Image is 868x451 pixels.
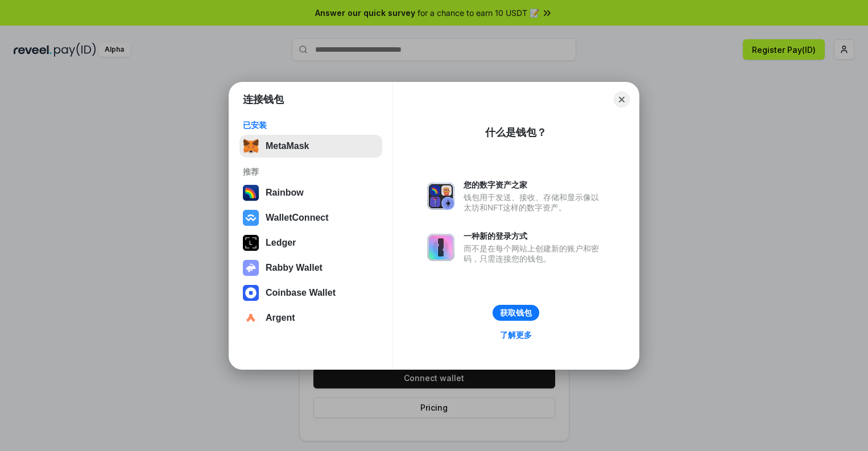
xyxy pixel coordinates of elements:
div: Coinbase Wallet [266,288,336,298]
div: 您的数字资产之家 [464,180,605,190]
img: svg+xml,%3Csvg%20fill%3D%22none%22%20height%3D%2233%22%20viewBox%3D%220%200%2035%2033%22%20width%... [243,138,259,154]
a: 了解更多 [493,328,539,342]
img: svg+xml,%3Csvg%20width%3D%2228%22%20height%3D%2228%22%20viewBox%3D%220%200%2028%2028%22%20fill%3D... [243,210,259,226]
img: svg+xml,%3Csvg%20xmlns%3D%22http%3A%2F%2Fwww.w3.org%2F2000%2Fsvg%22%20fill%3D%22none%22%20viewBox... [427,183,454,210]
button: Coinbase Wallet [239,282,382,304]
h1: 连接钱包 [243,93,284,106]
img: svg+xml,%3Csvg%20width%3D%2228%22%20height%3D%2228%22%20viewBox%3D%220%200%2028%2028%22%20fill%3D... [243,310,259,326]
div: WalletConnect [266,213,329,223]
img: svg+xml,%3Csvg%20xmlns%3D%22http%3A%2F%2Fwww.w3.org%2F2000%2Fsvg%22%20fill%3D%22none%22%20viewBox... [427,234,454,261]
img: svg+xml,%3Csvg%20width%3D%2228%22%20height%3D%2228%22%20viewBox%3D%220%200%2028%2028%22%20fill%3D... [243,285,259,301]
button: Close [614,92,630,107]
button: 获取钱包 [493,305,539,321]
div: Ledger [266,238,296,248]
div: 了解更多 [500,330,532,340]
div: 推荐 [243,167,379,177]
img: svg+xml,%3Csvg%20xmlns%3D%22http%3A%2F%2Fwww.w3.org%2F2000%2Fsvg%22%20fill%3D%22none%22%20viewBox... [243,260,259,276]
button: MetaMask [239,135,382,158]
div: 获取钱包 [500,308,532,318]
button: Argent [239,307,382,329]
img: svg+xml,%3Csvg%20width%3D%22120%22%20height%3D%22120%22%20viewBox%3D%220%200%20120%20120%22%20fil... [243,185,259,201]
div: 已安装 [243,120,379,130]
button: Rainbow [239,181,382,204]
img: svg+xml,%3Csvg%20xmlns%3D%22http%3A%2F%2Fwww.w3.org%2F2000%2Fsvg%22%20width%3D%2228%22%20height%3... [243,235,259,251]
button: Rabby Wallet [239,256,382,279]
div: Rabby Wallet [266,263,323,273]
div: Rainbow [266,188,304,198]
div: 钱包用于发送、接收、存储和显示像以太坊和NFT这样的数字资产。 [464,192,605,213]
div: MetaMask [266,141,309,151]
div: Argent [266,313,295,323]
div: 什么是钱包？ [485,126,547,139]
div: 而不是在每个网站上创建新的账户和密码，只需连接您的钱包。 [464,243,605,264]
button: WalletConnect [239,206,382,229]
button: Ledger [239,231,382,254]
div: 一种新的登录方式 [464,231,605,241]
